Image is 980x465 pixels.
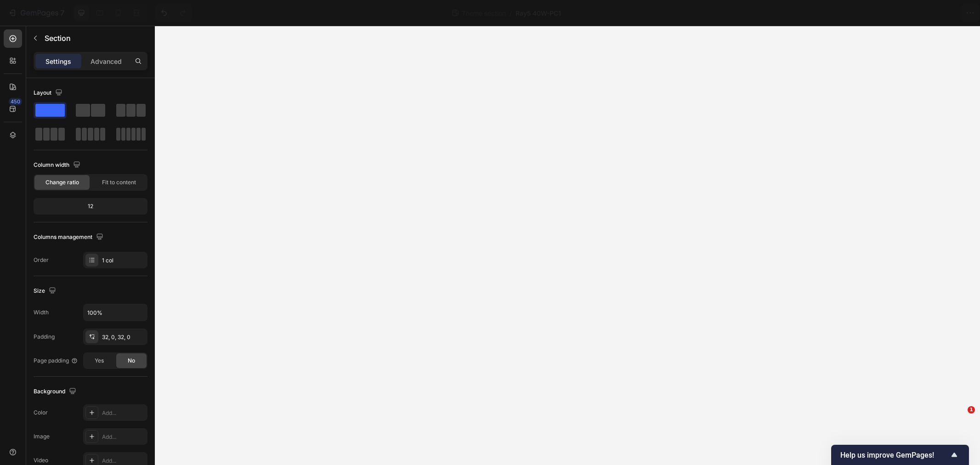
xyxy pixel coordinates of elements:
[102,433,145,441] div: Add...
[460,8,508,18] span: Theme section
[949,420,971,442] iframe: Intercom live chat
[45,57,71,66] p: Settings
[9,98,22,105] div: 450
[102,457,145,465] div: Add...
[60,7,64,18] p: 7
[840,449,960,460] button: Show survey - Help us improve GemPages!
[34,432,50,441] div: Image
[45,178,79,187] span: Change ratio
[34,357,78,365] div: Page padding
[864,9,879,17] span: Save
[34,408,48,417] div: Color
[102,256,145,265] div: 1 col
[34,333,55,341] div: Padding
[34,456,48,465] div: Video
[102,333,145,341] div: 32, 0, 32, 0
[510,8,512,18] span: /
[34,285,58,297] div: Size
[34,231,105,244] div: Columns management
[34,308,49,317] div: Width
[45,33,127,44] p: Section
[128,357,135,365] span: No
[4,4,68,22] button: 7
[155,4,192,22] div: Undo/Redo
[91,57,122,66] p: Advanced
[34,159,82,171] div: Column width
[102,178,136,187] span: Fit to content
[95,357,104,365] span: Yes
[856,4,887,22] button: Save
[84,304,147,321] input: Auto
[898,8,969,18] div: Publish Theme Section
[34,87,64,99] div: Layout
[35,200,146,213] div: 12
[155,26,980,465] iframe: Design area
[840,451,949,459] span: Help us improve GemPages!
[890,4,976,22] button: Publish Theme Section
[34,386,78,398] div: Background
[34,256,49,264] div: Order
[515,8,561,18] span: Ray5 40W-PC1
[102,409,145,417] div: Add...
[968,406,975,414] span: 1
